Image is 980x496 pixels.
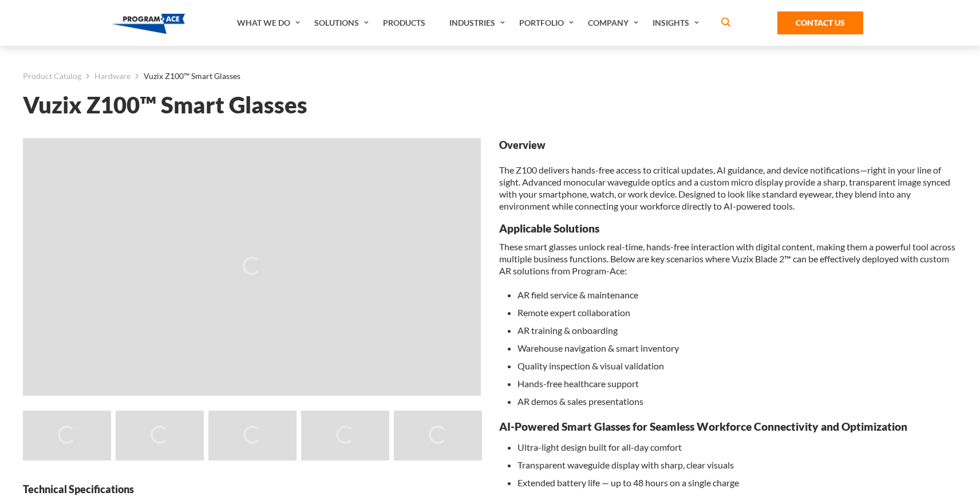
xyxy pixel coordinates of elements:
li: Quality inspection & visual validation [517,357,957,375]
li: AR demos & sales presentations [517,392,957,410]
nav: breadcrumb [23,69,957,84]
h3: AI-Powered Smart Glasses for Seamless Workforce Connectivity and Optimization [499,419,957,434]
li: Transparent waveguide display with sharp, clear visuals [517,456,957,474]
li: Hands-free healthcare support [517,375,957,392]
a: Hardware [94,69,131,84]
li: Warehouse navigation & smart inventory [517,339,957,357]
li: Extended battery life — up to 48 hours on a single charge [517,474,957,491]
li: Vuzix Z100™ Smart Glasses [131,69,240,84]
p: These smart glasses unlock real-time, hands-free interaction with digital content, making them a ... [499,241,957,277]
p: The Z100 delivers hands-free access to critical updates, AI guidance, and device notifications—ri... [499,164,957,212]
li: Ultra-light design built for all-day comfort [517,438,957,456]
li: Remote expert collaboration [517,304,957,321]
li: AR field service & maintenance [517,286,957,304]
h1: Vuzix Z100™ Smart Glasses [23,95,957,115]
strong: Overview [499,138,957,152]
li: AR training & onboarding [517,321,957,339]
a: Contact Us [777,11,863,34]
img: Program-Ace [112,14,185,34]
h3: Applicable Solutions [499,221,957,235]
a: Product Catalog [23,69,81,84]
